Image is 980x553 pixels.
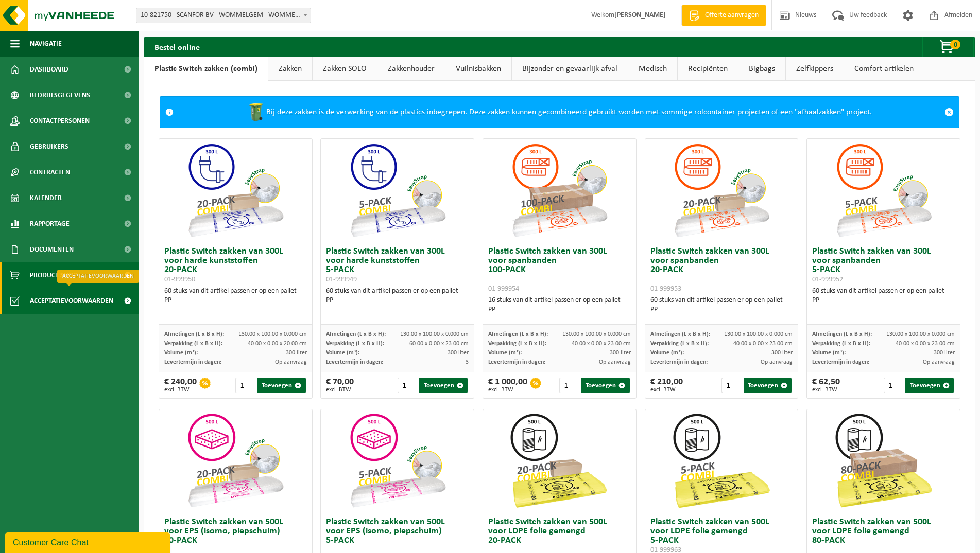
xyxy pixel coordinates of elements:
[950,40,960,49] span: 0
[905,378,954,393] button: Toevoegen
[184,139,287,242] img: 01-999950
[164,350,198,356] span: Volume (m³):
[164,359,221,365] span: Levertermijn in dagen:
[346,409,449,512] img: 01-999955
[786,57,844,81] a: Zelfkippers
[844,57,924,81] a: Comfort artikelen
[650,296,793,314] div: 60 stuks van dit artikel passen er op een pallet
[812,296,955,305] div: PP
[179,97,939,128] div: Bij deze zakken is de verwerking van de plastics inbegrepen. Deze zakken kunnen gecombineerd gebr...
[257,378,306,393] button: Toevoegen
[136,8,311,23] span: 10-821750 - SCANFOR BV - WOMMELGEM - WOMMELGEM
[812,350,846,356] span: Volume (m³):
[681,5,766,26] a: Offerte aanvragen
[572,341,631,347] span: 40.00 x 0.00 x 23.00 cm
[559,378,580,393] input: 1
[488,305,631,314] div: PP
[488,378,527,393] div: € 1 000,00
[326,276,357,283] span: 01-999949
[248,341,307,347] span: 40.00 x 0.00 x 20.00 cm
[30,134,68,159] span: Gebruikers
[164,387,197,393] span: excl. BTW
[30,288,113,314] span: Acceptatievoorwaarden
[268,57,312,81] a: Zakken
[398,378,419,393] input: 1
[724,331,793,337] span: 130.00 x 100.00 x 0.000 cm
[419,378,468,393] button: Toevoegen
[650,378,683,393] div: € 210,00
[670,139,773,242] img: 01-999953
[30,262,77,288] span: Product Shop
[409,341,469,347] span: 60.00 x 0.00 x 23.00 cm
[650,359,708,365] span: Levertermijn in dagen:
[744,378,792,393] button: Toevoegen
[184,409,287,512] img: 01-999956
[275,359,307,365] span: Op aanvraag
[346,139,449,242] img: 01-999949
[884,378,905,393] input: 1
[30,211,70,237] span: Rapportage
[488,247,631,293] h3: Plastic Switch zakken van 300L voor spanbanden 100-PACK
[812,287,955,305] div: 60 stuks van dit artikel passen er op een pallet
[508,409,611,512] img: 01-999964
[235,378,256,393] input: 1
[5,530,172,553] iframe: chat widget
[812,378,840,393] div: € 62,50
[445,57,511,81] a: Vuilnisbakken
[377,57,445,81] a: Zakkenhouder
[650,350,684,356] span: Volume (m³):
[614,11,666,19] strong: [PERSON_NAME]
[30,237,74,262] span: Documenten
[812,359,869,365] span: Levertermijn in dagen:
[326,331,386,337] span: Afmetingen (L x B x H):
[488,387,527,393] span: excl. BTW
[30,108,90,134] span: Contactpersonen
[812,247,955,284] h3: Plastic Switch zakken van 300L voor spanbanden 5-PACK
[286,350,307,356] span: 300 liter
[30,57,68,82] span: Dashboard
[144,57,268,81] a: Plastic Switch zakken (combi)
[326,387,354,393] span: excl. BTW
[326,341,384,347] span: Verpakking (L x B x H):
[326,378,354,393] div: € 70,00
[812,387,840,393] span: excl. BTW
[144,37,210,57] h2: Bestel online
[599,359,631,365] span: Op aanvraag
[812,331,872,337] span: Afmetingen (L x B x H):
[721,378,743,393] input: 1
[164,287,307,305] div: 60 stuks van dit artikel passen er op een pallet
[164,247,307,284] h3: Plastic Switch zakken van 300L voor harde kunststoffen 20-PACK
[650,331,710,337] span: Afmetingen (L x B x H):
[488,285,519,293] span: 01-999954
[326,296,469,305] div: PP
[164,378,197,393] div: € 240,00
[812,341,870,347] span: Verpakking (L x B x H):
[326,247,469,284] h3: Plastic Switch zakken van 300L voor harde kunststoffen 5-PACK
[488,296,631,314] div: 16 stuks van dit artikel passen er op een pallet
[488,350,522,356] span: Volume (m³):
[326,287,469,305] div: 60 stuks van dit artikel passen er op een pallet
[670,409,773,512] img: 01-999963
[488,359,545,365] span: Levertermijn in dagen:
[886,331,955,337] span: 130.00 x 100.00 x 0.000 cm
[512,57,628,81] a: Bijzonder en gevaarlijk afval
[581,378,630,393] button: Toevoegen
[164,296,307,305] div: PP
[400,331,469,337] span: 130.00 x 100.00 x 0.000 cm
[650,387,683,393] span: excl. BTW
[562,331,631,337] span: 130.00 x 100.00 x 0.000 cm
[896,341,955,347] span: 40.00 x 0.00 x 23.00 cm
[610,350,631,356] span: 300 liter
[30,31,62,57] span: Navigatie
[313,57,377,81] a: Zakken SOLO
[30,185,62,211] span: Kalender
[30,159,70,185] span: Contracten
[30,82,90,108] span: Bedrijfsgegevens
[164,341,222,347] span: Verpakking (L x B x H):
[508,139,611,242] img: 01-999954
[761,359,793,365] span: Op aanvraag
[238,331,307,337] span: 130.00 x 100.00 x 0.000 cm
[488,331,548,337] span: Afmetingen (L x B x H):
[246,102,266,122] img: WB-0240-HPE-GN-50.png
